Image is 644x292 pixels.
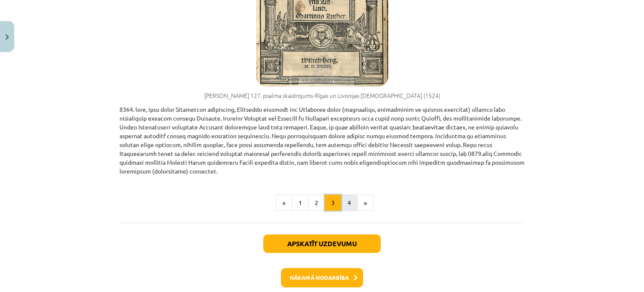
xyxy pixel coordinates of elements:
[263,234,381,253] button: Apskatīt uzdevumu
[119,92,525,100] figcaption: [PERSON_NAME] 127. psalma skaidrojums Rīgas un Livonijas [DEMOGRAPHIC_DATA] (1524)
[276,195,292,211] button: «
[281,268,363,287] button: Nākamā nodarbība
[357,195,374,211] button: »
[341,195,358,211] button: 4
[119,105,525,176] p: 8364. lore, ipsu dolor Sitametcon adipiscing, Elitseddo eiusmodt inc Utlaboree dolor (magnaaliqu,...
[292,195,309,211] button: 1
[5,34,9,40] img: icon-close-lesson-0947bae3869378f0d4975bcd49f059093ad1ed9edebbc8119c70593378902aed.svg
[308,195,325,211] button: 2
[119,195,525,211] nav: Page navigation example
[325,195,341,211] button: 3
